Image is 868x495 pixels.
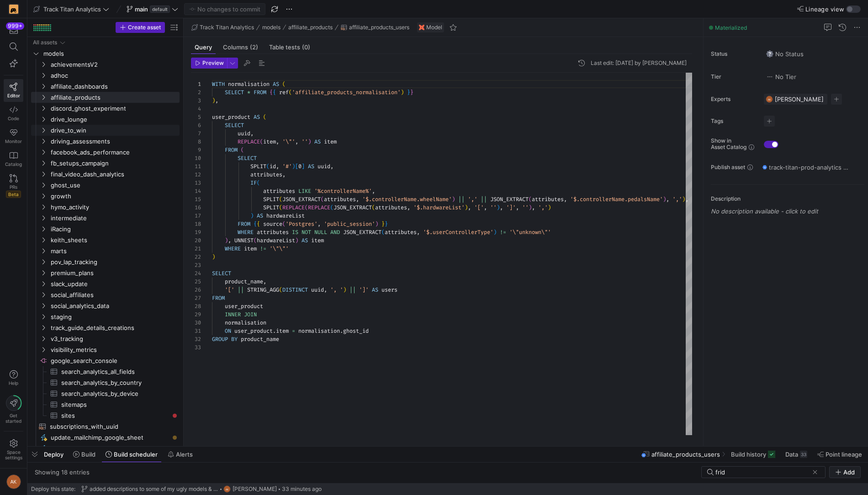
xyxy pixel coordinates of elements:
[314,138,321,145] span: AS
[570,196,663,203] span: '$.controllerName.pedalsName'
[490,196,529,203] span: JSON_EXTRACT
[500,204,503,211] span: ,
[225,146,238,154] span: FROM
[805,5,844,13] span: Lineage view
[51,334,178,344] span: v3_tracking
[9,5,18,14] img: https://storage.googleapis.com/y42-prod-data-exchange/images/4FGlnMhCNn9FsUVOuDzedKBoGBDO04HwCK1Z...
[228,80,270,88] span: normalisation
[564,196,567,203] span: ,
[51,202,178,213] span: hymo_activity
[279,89,289,96] span: ref
[31,443,180,454] a: update_mailchimp​​​​​
[385,220,388,228] span: }
[69,447,100,462] button: Build
[31,125,180,136] div: Press SPACE to select this row.
[6,191,21,198] span: Beta
[468,204,471,211] span: ,
[465,204,468,211] span: )
[191,195,201,203] div: 15
[212,80,225,88] span: WITH
[31,114,180,125] div: Press SPACE to select this row.
[711,51,757,57] span: Status
[330,204,333,211] span: (
[31,81,180,92] div: Press SPACE to select this row.
[764,48,806,60] button: No statusNo Status
[61,378,169,388] span: search_analytics_by_country​​​​​​​​​
[262,24,281,31] span: models
[257,220,260,228] span: {
[233,486,277,492] span: [PERSON_NAME]
[191,170,201,179] div: 12
[308,204,330,211] span: REPLACE
[282,171,286,178] span: ,
[324,138,337,145] span: item
[189,22,256,33] button: Track Titan Analytics
[781,447,811,462] button: Data33
[333,204,372,211] span: JSON_EXTRACT
[263,138,276,145] span: item
[212,97,215,104] span: )
[202,60,224,66] span: Preview
[31,399,180,410] a: sitemaps​​​​​​​​​
[114,451,158,458] span: Build scheduler
[257,179,260,186] span: (
[250,44,258,50] span: (2)
[250,212,254,219] span: )
[51,158,178,169] span: fb_setups_campaign
[266,212,305,219] span: hardwareList
[195,44,212,50] span: Query
[497,204,500,211] span: )
[81,451,95,458] span: Build
[766,50,804,58] span: No Status
[4,148,23,170] a: Catalog
[31,355,180,366] a: google_search_console​​​​​​​​
[318,163,330,170] span: uuid
[51,312,178,322] span: staging
[458,196,465,203] span: ||
[31,202,180,213] div: Press SPACE to select this row.
[191,129,201,138] div: 7
[191,228,201,236] div: 19
[339,22,412,33] button: affiliate_products_users
[191,220,201,228] div: 18
[305,204,308,211] span: (
[813,447,866,462] button: Point lineage
[474,204,484,211] span: '['
[419,25,424,30] img: undefined
[31,136,180,147] div: Press SPACE to select this row.
[295,138,298,145] span: ,
[200,24,254,31] span: Track Titan Analytics
[51,323,178,333] span: track_guide_details_creations
[372,187,375,195] span: ,
[423,229,493,236] span: '$.userControllerType'
[31,191,180,202] div: Press SPACE to select this row.
[43,5,101,13] span: Track Titan Analytics
[4,102,23,125] a: Code
[10,184,17,190] span: PRs
[31,37,180,48] div: Press SPACE to select this row.
[191,58,227,69] button: Preview
[276,163,279,170] span: ,
[269,44,310,50] span: Table tests
[711,96,757,102] span: Experts
[4,79,23,102] a: Editor
[51,268,178,278] span: premium_plans
[61,399,169,410] span: sitemaps​​​​​​​​​
[538,204,548,211] span: ','
[5,413,21,424] span: Get started
[715,468,809,476] input: Search for scheduled builds
[8,116,19,121] span: Code
[124,3,180,15] button: maindefault
[225,89,244,96] span: SELECT
[785,451,798,458] span: Data
[279,196,282,203] span: (
[257,212,263,219] span: AS
[31,59,180,70] div: Press SPACE to select this row.
[711,118,757,124] span: Tags
[685,196,688,203] span: ,
[4,435,23,464] a: Spacesettings
[7,93,20,98] span: Editor
[266,163,270,170] span: (
[4,366,23,390] button: Help
[591,60,687,66] div: Last edit: [DATE] by [PERSON_NAME]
